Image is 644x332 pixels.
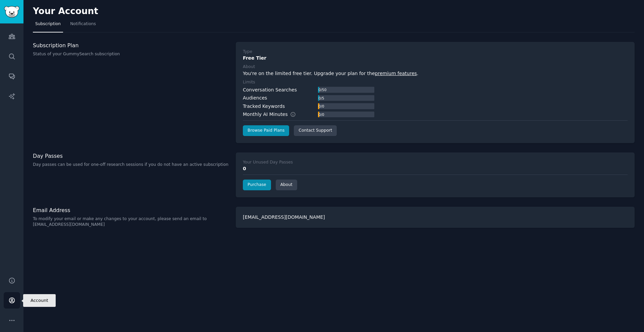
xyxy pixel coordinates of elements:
[33,51,229,57] p: Status of your GummySearch subscription
[318,112,325,118] div: 0 / 0
[318,95,325,101] div: 0 / 5
[33,162,229,168] p: Day passes can be used for one-off research sessions if you do not have an active subscription
[243,103,285,110] div: Tracked Keywords
[243,55,628,62] div: Free Tier
[243,125,289,136] a: Browse Paid Plans
[33,42,229,49] h3: Subscription Plan
[243,86,297,93] div: Conversation Searches
[243,111,303,118] div: Monthly AI Minutes
[68,19,98,32] a: Notifications
[33,6,98,17] h2: Your Account
[318,103,325,109] div: 0 / 0
[243,79,255,85] div: Limits
[33,19,63,32] a: Subscription
[243,180,271,190] a: Purchase
[243,159,293,165] div: Your Unused Day Passes
[70,21,96,27] span: Notifications
[243,70,628,77] div: You're on the limited free tier. Upgrade your plan for the .
[294,125,337,136] a: Contact Support
[4,6,19,18] img: GummySearch logo
[243,165,628,172] div: 0
[33,216,229,228] p: To modify your email or make any changes to your account, please send an email to [EMAIL_ADDRESS]...
[276,180,297,190] a: About
[236,207,635,228] div: [EMAIL_ADDRESS][DOMAIN_NAME]
[318,87,327,93] div: 0 / 50
[33,152,229,159] h3: Day Passes
[243,94,267,102] div: Audiences
[33,207,229,214] h3: Email Address
[375,71,417,76] a: premium features
[243,64,255,70] div: About
[243,49,252,55] div: Type
[35,21,61,27] span: Subscription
